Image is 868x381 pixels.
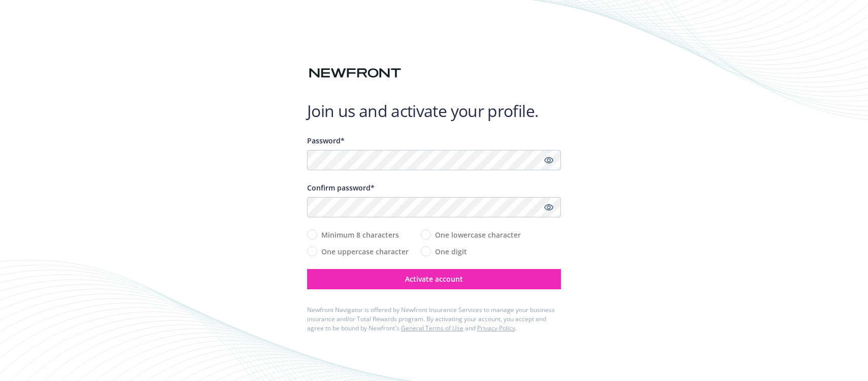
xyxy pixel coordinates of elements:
span: One uppercase character [321,246,409,257]
span: One digit [435,246,467,257]
span: Activate account [405,274,463,284]
a: Show password [543,201,555,213]
button: Activate account [307,269,561,289]
span: Password* [307,136,345,145]
span: Minimum 8 characters [321,230,399,240]
input: Confirm your unique password... [307,197,561,217]
img: Newfront logo [307,64,403,82]
div: Newfront Navigator is offered by Newfront Insurance Services to manage your business insurance an... [307,306,561,333]
span: One lowercase character [435,230,521,240]
a: General Terms of Use [401,324,463,332]
a: Show password [543,154,555,166]
input: Enter a unique password... [307,150,561,170]
h1: Join us and activate your profile. [307,101,561,121]
span: Confirm password* [307,183,375,193]
a: Privacy Policy [477,324,515,332]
